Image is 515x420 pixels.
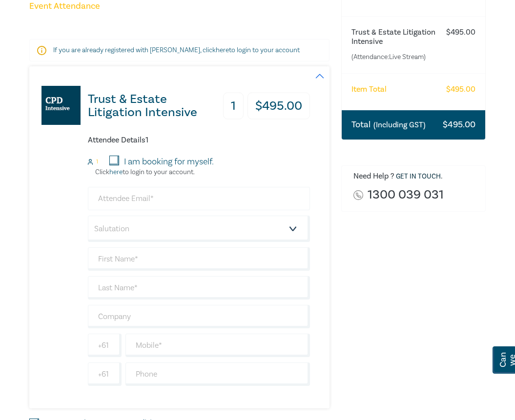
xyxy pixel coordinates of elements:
h6: $ 495.00 [446,28,475,37]
img: Trust & Estate Litigation Intensive [41,86,81,125]
input: Company [88,305,310,328]
small: 1 [96,159,98,165]
a: here [216,46,229,55]
small: (Attendance: Live Stream ) [351,52,436,62]
input: Mobile* [125,334,310,357]
a: 1300 039 031 [368,188,444,201]
input: Last Name* [88,276,310,300]
input: Attendee Email* [88,187,310,210]
label: I am booking for myself. [124,156,214,168]
h6: Attendee Details 1 [88,136,310,145]
h3: Total [351,119,426,131]
p: Click to login to your account. [88,168,195,176]
h6: Need Help ? . [353,172,478,181]
h3: 1 [223,93,244,120]
input: +61 [88,334,122,357]
h3: Trust & Estate Litigation Intensive [88,93,223,119]
h6: $ 495.00 [446,85,475,94]
input: +61 [88,362,122,386]
h5: Event Attendance [29,0,330,12]
h6: Trust & Estate Litigation Intensive [351,28,436,46]
a: Get in touch [396,172,441,181]
small: (Including GST) [373,120,426,130]
input: First Name* [88,247,310,271]
h6: Item Total [351,85,387,94]
a: here [109,168,123,177]
h3: $ 495.00 [443,119,475,131]
h3: $ 495.00 [247,93,310,120]
p: If you are already registered with [PERSON_NAME], click to login to your account [53,45,306,55]
input: Phone [125,362,310,386]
